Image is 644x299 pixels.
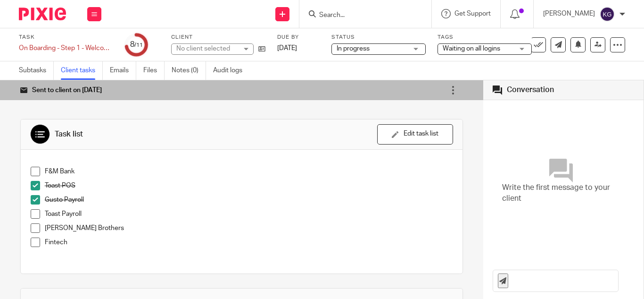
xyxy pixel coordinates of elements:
[45,167,453,176] p: F&M Bank
[130,39,143,50] div: 8
[454,10,491,17] span: Get Support
[143,61,165,80] a: Files
[277,45,297,51] span: [DATE]
[19,61,54,80] a: Subtasks
[20,85,102,95] div: Sent to client on [DATE]
[45,238,453,247] p: Fintech
[543,9,595,18] p: [PERSON_NAME]
[45,223,453,233] p: [PERSON_NAME] Brothers
[110,61,136,80] a: Emails
[45,181,453,190] p: Toast POS
[19,8,66,20] img: Pixie
[45,195,453,205] p: Gusto Payroll
[213,61,249,80] a: Audit logs
[45,209,453,219] p: Toast Payroll
[438,34,532,41] label: Tags
[331,34,426,41] label: Status
[172,61,206,80] a: Notes (0)
[134,43,143,48] small: /11
[600,7,615,22] img: svg%3E
[55,129,83,139] div: Task list
[61,61,103,80] a: Client tasks
[443,45,500,52] span: Waiting on all logins
[377,124,453,145] button: Edit task list
[176,44,238,53] div: No client selected
[277,34,320,41] label: Due by
[19,34,113,41] label: Task
[318,11,403,20] input: Search
[337,45,370,52] span: In progress
[171,34,265,41] label: Client
[502,182,625,205] span: Write the first message to your client
[507,85,554,95] div: Conversation
[19,43,113,53] div: On Boarding - Step 1 - Welcome/Kickoff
